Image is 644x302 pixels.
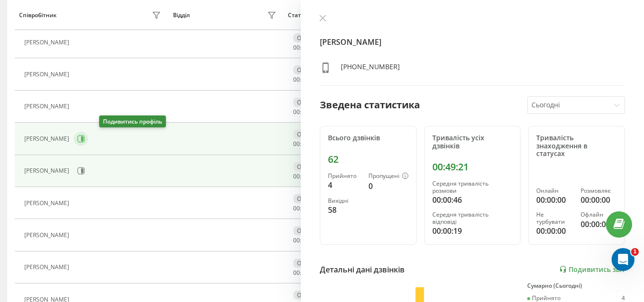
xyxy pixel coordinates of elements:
[341,62,400,76] div: [PHONE_NUMBER]
[328,173,361,179] div: Прийнято
[536,134,617,158] div: Тривалість знаходження в статусах
[293,236,300,244] span: 00
[320,264,405,275] div: Детальні дані дзвінків
[19,12,57,19] div: Співробітник
[293,98,324,107] div: Офлайн
[173,12,190,19] div: Відділ
[368,180,409,192] div: 0
[293,75,300,83] span: 00
[536,211,572,225] div: Не турбувати
[432,194,513,206] div: 00:00:46
[432,161,513,173] div: 00:49:21
[328,134,409,142] div: Всього дзвінків
[24,232,72,239] div: [PERSON_NAME]
[293,204,300,212] span: 00
[581,194,617,206] div: 00:00:00
[24,71,72,78] div: [PERSON_NAME]
[527,295,561,302] div: Прийнято
[99,115,166,127] div: Подивитись профіль
[293,108,300,116] span: 00
[293,162,324,171] div: Офлайн
[432,211,513,225] div: Середня тривалість відповіді
[581,219,617,230] div: 00:00:00
[293,172,300,180] span: 00
[293,269,300,277] span: 00
[581,211,617,218] div: Офлайн
[527,282,625,289] div: Сумарно (Сьогодні)
[293,76,316,83] div: : :
[293,43,300,52] span: 00
[293,141,316,147] div: : :
[320,36,625,48] h4: [PERSON_NAME]
[293,237,316,244] div: : :
[293,109,316,115] div: : :
[432,134,513,150] div: Тривалість усіх дзвінків
[368,173,409,180] div: Пропущені
[559,265,625,273] a: Подивитись звіт
[631,248,639,256] span: 1
[536,194,572,206] div: 00:00:00
[536,225,572,237] div: 00:00:00
[293,205,316,212] div: : :
[24,39,72,46] div: [PERSON_NAME]
[293,130,324,139] div: Офлайн
[622,295,625,302] div: 4
[320,98,420,112] div: Зведена статистика
[24,103,72,110] div: [PERSON_NAME]
[293,173,316,180] div: : :
[328,154,409,165] div: 62
[24,264,72,271] div: [PERSON_NAME]
[293,33,324,42] div: Офлайн
[293,259,324,268] div: Офлайн
[24,167,72,174] div: [PERSON_NAME]
[432,225,513,237] div: 00:00:19
[293,291,324,300] div: Офлайн
[328,179,361,191] div: 4
[293,194,324,203] div: Офлайн
[328,204,361,216] div: 58
[288,12,307,19] div: Статус
[293,270,316,276] div: : :
[612,248,634,271] iframe: Intercom live chat
[293,226,324,235] div: Офлайн
[24,200,72,207] div: [PERSON_NAME]
[293,140,300,148] span: 00
[24,135,72,142] div: [PERSON_NAME]
[293,44,316,51] div: : :
[536,187,572,194] div: Онлайн
[293,65,324,74] div: Офлайн
[328,198,361,204] div: Вихідні
[581,187,617,194] div: Розмовляє
[432,180,513,194] div: Середня тривалість розмови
